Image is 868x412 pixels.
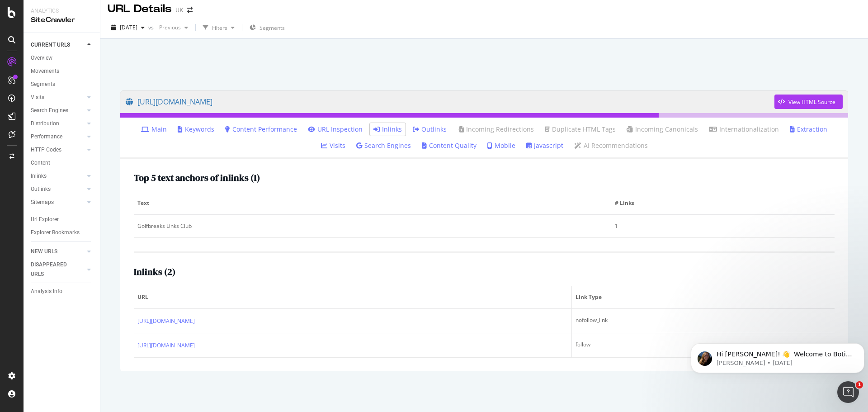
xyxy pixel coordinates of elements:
[178,125,214,134] a: Keywords
[31,287,62,296] div: Analysis Info
[356,141,411,150] a: Search Engines
[31,228,94,237] a: Explorer Bookmarks
[137,199,605,207] span: Text
[31,185,51,194] div: Outlinks
[31,145,61,155] div: HTTP Codes
[141,125,167,134] a: Main
[108,1,172,17] div: URL Details
[31,228,80,237] div: Explorer Bookmarks
[572,309,835,333] td: nofollow_link
[225,125,297,134] a: Content Performance
[31,119,85,128] a: Distribution
[413,125,447,134] a: Outlinks
[108,20,148,35] button: [DATE]
[137,317,195,326] a: [URL][DOMAIN_NAME]
[373,125,402,134] a: Inlinks
[134,173,260,183] h2: Top 5 text anchors of inlinks ( 1 )
[31,185,85,194] a: Outlinks
[31,40,85,50] a: CURRENT URLS
[31,80,55,89] div: Segments
[259,24,285,32] span: Segments
[31,80,94,89] a: Segments
[31,40,70,50] div: CURRENT URLS
[545,125,616,134] a: Duplicate HTML Tags
[422,141,476,150] a: Content Quality
[458,125,534,134] a: Incoming Redirections
[31,106,68,115] div: Search Engines
[246,20,288,35] button: Segments
[31,66,94,76] a: Movements
[31,7,93,15] div: Analytics
[788,98,835,106] div: View HTML Source
[308,125,363,134] a: URL Inspection
[487,141,515,150] a: Mobile
[120,24,137,31] span: 2025 Sep. 13th
[31,215,94,224] a: Url Explorer
[175,5,184,14] div: UK
[137,341,195,350] a: [URL][DOMAIN_NAME]
[576,293,829,301] span: Link Type
[31,132,85,142] a: Performance
[137,222,607,230] div: Golfbreaks Links Club
[31,158,50,168] div: Content
[31,119,59,128] div: Distribution
[31,260,85,279] a: DISAPPEARED URLS
[148,24,156,31] span: vs
[31,15,93,25] div: SiteCrawler
[856,381,863,388] span: 1
[31,260,76,279] div: DISAPPEARED URLS
[31,93,44,102] div: Visits
[615,199,829,207] span: # Links
[31,93,85,102] a: Visits
[31,158,94,168] a: Content
[31,145,85,155] a: HTTP Codes
[156,20,192,35] button: Previous
[126,90,774,113] a: [URL][DOMAIN_NAME]
[627,125,698,134] a: Incoming Canonicals
[31,247,85,256] a: NEW URLS
[134,267,175,277] h2: Inlinks ( 2 )
[709,125,779,134] a: Internationalization
[31,66,59,76] div: Movements
[526,141,563,150] a: Javascript
[31,53,52,63] div: Overview
[31,171,85,181] a: Inlinks
[572,333,835,358] td: follow
[31,53,94,63] a: Overview
[156,24,181,31] span: Previous
[31,171,47,181] div: Inlinks
[790,125,827,134] a: Extraction
[31,106,85,115] a: Search Engines
[321,141,345,150] a: Visits
[837,381,859,403] iframe: Intercom live chat
[212,24,227,32] div: Filters
[137,293,566,301] span: URL
[31,132,62,142] div: Performance
[31,215,59,224] div: Url Explorer
[687,324,868,388] iframe: Intercom notifications message
[187,7,193,13] div: arrow-right-arrow-left
[31,287,94,296] a: Analysis Info
[31,198,54,207] div: Sitemaps
[31,247,57,256] div: NEW URLS
[574,141,648,150] a: AI Recommendations
[199,20,238,35] button: Filters
[31,198,85,207] a: Sitemaps
[615,222,831,230] div: 1
[774,95,843,109] button: View HTML Source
